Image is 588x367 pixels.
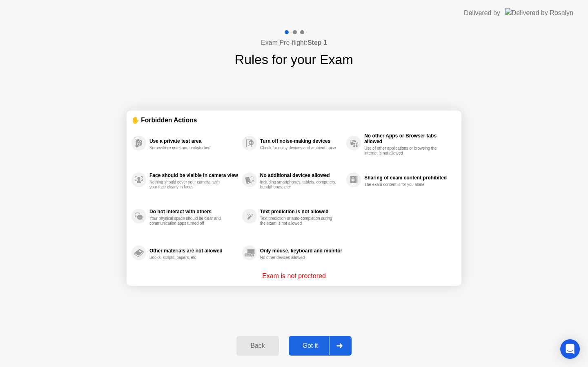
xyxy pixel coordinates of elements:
[364,146,441,156] div: Use of other applications or browsing the internet is not allowed
[260,248,342,254] div: Only mouse, keyboard and monitor
[364,133,452,144] div: No other Apps or Browser tabs allowed
[261,38,327,48] h4: Exam Pre-flight:
[260,255,337,260] div: No other devices allowed
[307,39,327,46] b: Step 1
[149,172,238,178] div: Face should be visible in camera view
[364,175,452,181] div: Sharing of exam content prohibited
[149,248,238,254] div: Other materials are not allowed
[260,138,342,144] div: Turn off noise-making devices
[505,8,573,18] img: Delivered by Rosalyn
[149,209,238,214] div: Do not interact with others
[149,180,227,190] div: Nothing should cover your camera, with your face clearly in focus
[235,50,353,69] h1: Rules for your Exam
[291,342,330,349] div: Got it
[236,336,278,356] button: Back
[464,8,500,18] div: Delivered by
[260,172,342,178] div: No additional devices allowed
[560,339,580,359] div: Open Intercom Messenger
[149,255,227,260] div: Books, scripts, papers, etc
[289,336,352,356] button: Got it
[260,209,342,214] div: Text prediction is not allowed
[149,146,227,150] div: Somewhere quiet and undisturbed
[260,216,337,226] div: Text prediction or auto-completion during the exam is not allowed
[260,180,337,190] div: Including smartphones, tablets, computers, headphones, etc.
[131,115,457,125] div: ✋ Forbidden Actions
[149,138,238,144] div: Use a private test area
[260,146,337,150] div: Check for noisy devices and ambient noise
[364,182,441,187] div: The exam content is for you alone
[149,216,227,226] div: Your physical space should be clear and communication apps turned off
[239,342,276,349] div: Back
[262,271,326,281] p: Exam is not proctored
